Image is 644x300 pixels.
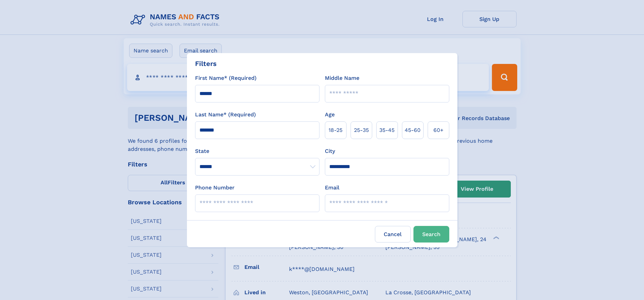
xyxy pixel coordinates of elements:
label: State [195,147,319,155]
label: Email [325,184,339,192]
label: First Name* (Required) [195,74,257,82]
label: Cancel [375,226,411,243]
button: Search [413,226,449,243]
span: 45‑60 [405,126,421,134]
label: Middle Name [325,74,359,82]
label: Age [325,111,335,119]
label: Phone Number [195,184,235,192]
span: 60+ [433,126,444,134]
div: Filters [195,59,217,69]
span: 35‑45 [379,126,395,134]
span: 18‑25 [329,126,342,134]
label: City [325,147,335,155]
label: Last Name* (Required) [195,111,256,119]
span: 25‑35 [354,126,369,134]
